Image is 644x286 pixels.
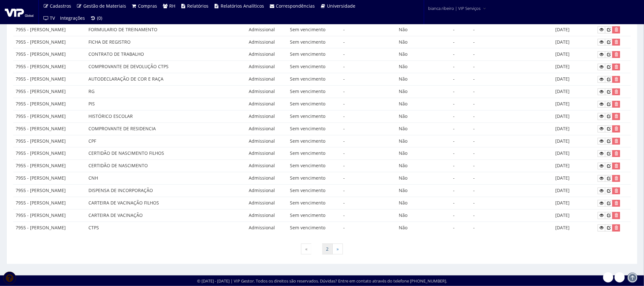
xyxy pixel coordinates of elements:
[341,123,397,135] td: -
[86,172,246,185] td: CNH
[288,86,341,98] td: Sem vencimento
[246,73,288,86] td: Admissional
[60,15,85,21] span: Integrações
[288,147,341,160] td: Sem vencimento
[451,160,471,172] td: -
[451,209,471,222] td: -
[301,244,312,254] span: «
[13,61,86,73] td: 7955 - [PERSON_NAME]
[246,160,288,172] td: Admissional
[471,197,553,209] td: -
[471,222,553,234] td: -
[246,36,288,48] td: Admissional
[451,61,471,73] td: -
[169,3,175,9] span: RH
[288,123,341,135] td: Sem vencimento
[246,24,288,36] td: Admissional
[396,73,451,86] td: Não
[88,12,105,24] a: (0)
[451,147,471,160] td: -
[13,73,86,86] td: 7955 - [PERSON_NAME]
[246,172,288,185] td: Admissional
[246,222,288,234] td: Admissional
[428,5,481,11] span: bianca.ribeiro | VIP Serviços
[86,73,246,86] td: AUTODECLARAÇÃO DE COR E RAÇA
[86,61,246,73] td: COMPROVANTE DE DEVOLUÇÃO CTPS
[288,222,341,234] td: Sem vencimento
[451,110,471,123] td: -
[451,86,471,98] td: -
[396,36,451,48] td: Não
[86,222,246,234] td: CTPS
[471,61,553,73] td: -
[396,147,451,160] td: Não
[13,197,86,209] td: 7955 - [PERSON_NAME]
[451,172,471,185] td: -
[138,3,157,9] span: Compras
[246,123,288,135] td: Admissional
[451,73,471,86] td: -
[50,3,72,9] span: Cadastros
[471,48,553,61] td: -
[13,172,86,185] td: 7955 - [PERSON_NAME]
[553,36,595,48] td: [DATE]
[396,172,451,185] td: Não
[288,172,341,185] td: Sem vencimento
[553,110,595,123] td: [DATE]
[471,110,553,123] td: -
[86,160,246,172] td: CERTIDÃO DE NASCIMENTO
[471,160,553,172] td: -
[13,147,86,160] td: 7955 - [PERSON_NAME]
[471,135,553,147] td: -
[50,15,55,21] span: TV
[341,24,397,36] td: -
[341,61,397,73] td: -
[13,123,86,135] td: 7955 - [PERSON_NAME]
[341,36,397,48] td: -
[471,123,553,135] td: -
[13,185,86,197] td: 7955 - [PERSON_NAME]
[86,147,246,160] td: CERTIDÃO DE NASCIMENTO FILHOS
[276,3,315,9] span: Correspondências
[86,86,246,98] td: RG
[396,160,451,172] td: Não
[471,24,553,36] td: -
[396,123,451,135] td: Não
[83,3,126,9] span: Gestão de Materiais
[288,24,341,36] td: Sem vencimento
[86,123,246,135] td: COMPROVANTE DE RESIDENCIA
[311,244,322,254] span: 1
[341,185,397,197] td: -
[13,36,86,48] td: 7955 - [PERSON_NAME]
[471,185,553,197] td: -
[288,209,341,222] td: Sem vencimento
[341,197,397,209] td: -
[471,86,553,98] td: -
[288,61,341,73] td: Sem vencimento
[86,48,246,61] td: CONTRATO DE TRABALHO
[13,135,86,147] td: 7955 - [PERSON_NAME]
[86,36,246,48] td: FICHA DE REGISTRO
[451,98,471,110] td: -
[13,110,86,123] td: 7955 - [PERSON_NAME]
[396,98,451,110] td: Não
[553,123,595,135] td: [DATE]
[553,160,595,172] td: [DATE]
[86,110,246,123] td: HISTÓRICO ESCOLAR
[288,98,341,110] td: Sem vencimento
[288,135,341,147] td: Sem vencimento
[13,48,86,61] td: 7955 - [PERSON_NAME]
[86,98,246,110] td: PIS
[86,209,246,222] td: CARTEIRA DE VACINAÇÃO
[341,160,397,172] td: -
[396,197,451,209] td: Não
[86,135,246,147] td: CPF
[187,3,209,9] span: Relatórios
[451,135,471,147] td: -
[553,185,595,197] td: [DATE]
[553,172,595,185] td: [DATE]
[471,36,553,48] td: -
[553,86,595,98] td: [DATE]
[97,15,102,21] span: (0)
[197,278,447,284] div: © [DATE] - [DATE] | VIP Gestor. Todos os direitos são reservados. Dúvidas? Entre em contato atrav...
